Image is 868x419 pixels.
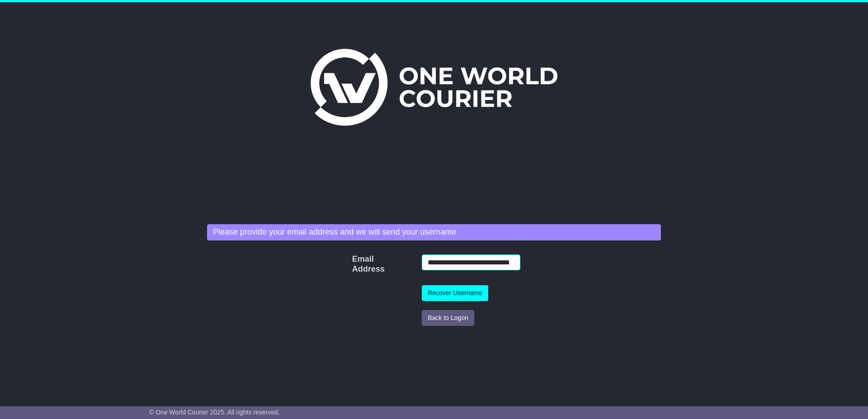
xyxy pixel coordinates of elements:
[311,49,557,126] img: One World
[348,254,364,274] label: Email Address
[422,310,474,326] button: Back to Logon
[422,285,488,301] button: Recover Username
[207,224,661,240] div: Please provide your email address and we will send your username
[149,409,280,416] span: © One World Courier 2025. All rights reserved.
